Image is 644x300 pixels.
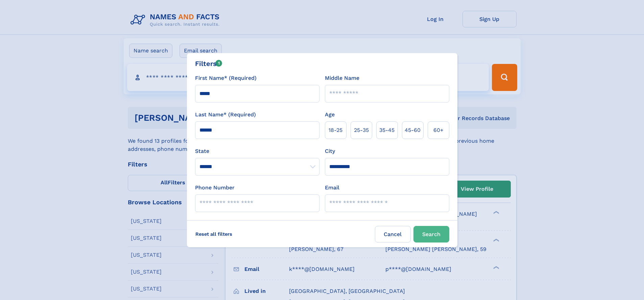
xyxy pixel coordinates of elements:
[325,184,339,192] label: Email
[325,111,335,119] label: Age
[379,126,395,134] span: 35‑45
[195,147,319,155] label: State
[195,111,256,119] label: Last Name* (Required)
[325,74,359,82] label: Middle Name
[405,126,421,134] span: 45‑60
[325,147,335,155] label: City
[433,126,444,134] span: 60+
[191,226,237,242] label: Reset all filters
[329,126,342,134] span: 18‑25
[195,74,257,82] label: First Name* (Required)
[195,59,222,69] div: Filters
[195,184,235,192] label: Phone Number
[375,226,411,243] label: Cancel
[413,226,449,243] button: Search
[354,126,369,134] span: 25‑35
